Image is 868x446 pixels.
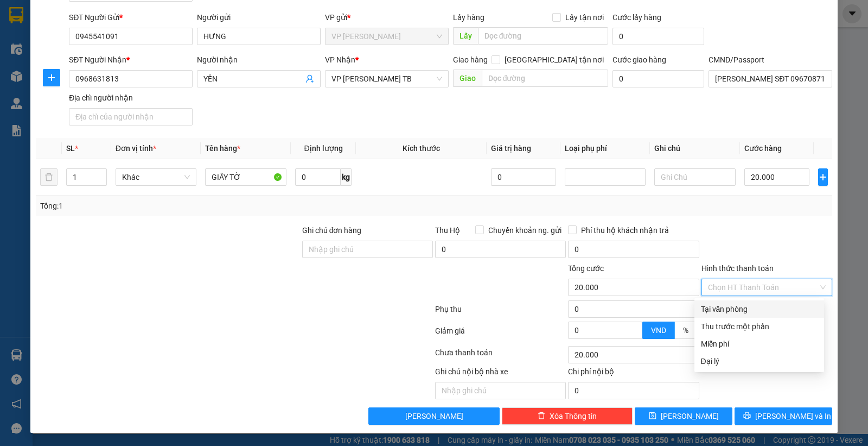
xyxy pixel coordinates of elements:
button: delete [40,168,58,186]
span: delete [538,412,545,420]
label: Ghi chú đơn hàng [302,226,362,235]
span: [PERSON_NAME] và In [755,410,831,422]
div: Miễn phí [701,338,818,350]
div: Chi phí nội bộ [568,366,699,382]
div: Người gửi [197,11,321,23]
th: Ghi chú [650,138,740,159]
span: Lấy [453,27,478,45]
label: Cước giao hàng [612,55,666,64]
span: [GEOGRAPHIC_DATA] tận nơi [500,54,608,66]
div: Chưa thanh toán [434,347,567,366]
div: Tổng: 1 [40,200,336,212]
input: VD: Bàn, Ghế [205,168,286,186]
th: Loại phụ phí [560,138,650,159]
span: Giao [453,70,482,87]
span: % [683,326,688,335]
div: Giảm giá [434,325,567,344]
span: VP Lê Duẩn [331,28,442,45]
span: Tổng cước [568,264,604,273]
div: CMND/Passport [709,54,832,66]
span: Xóa Thông tin [550,410,597,422]
span: Lấy hàng [453,13,484,22]
span: Phí thu hộ khách nhận trả [577,224,673,236]
span: Khác [122,169,190,185]
span: Thu Hộ [435,226,460,235]
button: deleteXóa Thông tin [502,407,633,425]
span: Giao hàng [453,55,488,64]
span: [PERSON_NAME] [405,410,463,422]
input: Ghi Chú [654,168,736,186]
span: Lấy tận nơi [561,11,608,23]
button: [PERSON_NAME] [368,407,499,425]
span: Định lượng [304,144,343,153]
span: Chuyển khoản ng. gửi [484,224,566,236]
input: Cước lấy hàng [612,28,704,45]
button: printer[PERSON_NAME] và In [735,407,832,425]
span: VP Nhận [325,55,355,64]
input: Nhập ghi chú [435,382,566,399]
input: Dọc đường [482,70,609,87]
div: Người nhận [197,54,321,66]
div: Ghi chú nội bộ nhà xe [435,366,566,382]
span: user-add [305,74,314,83]
span: plus [819,173,827,181]
span: plus [43,73,60,82]
span: Giá trị hàng [491,144,531,153]
div: VP gửi [325,11,449,23]
label: Cước lấy hàng [612,13,661,22]
input: 0 [491,168,556,186]
label: Hình thức thanh toán [701,264,774,273]
button: save[PERSON_NAME] [635,407,732,425]
div: Tại văn phòng [701,303,818,315]
span: save [649,412,656,420]
span: VND [651,326,666,335]
span: Kích thước [403,144,440,153]
input: Dọc đường [478,27,609,45]
span: [PERSON_NAME] [661,410,719,422]
div: Đại lý [701,355,818,367]
div: SĐT Người Nhận [69,54,193,66]
input: Địa chỉ của người nhận [69,108,193,125]
span: printer [743,412,751,420]
input: Ghi chú đơn hàng [302,241,433,258]
button: plus [818,168,828,186]
div: Địa chỉ người nhận [69,92,193,104]
div: Thu trước một phần [701,321,818,332]
span: VP Trần Phú TB [331,71,442,87]
span: Đơn vị tính [116,144,156,153]
span: SL [66,144,75,153]
span: Tên hàng [205,144,240,153]
span: kg [341,168,352,186]
button: plus [43,69,60,86]
div: Phụ thu [434,303,567,322]
div: SĐT Người Gửi [69,11,193,23]
span: Cước hàng [744,144,782,153]
input: Cước giao hàng [612,70,704,87]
